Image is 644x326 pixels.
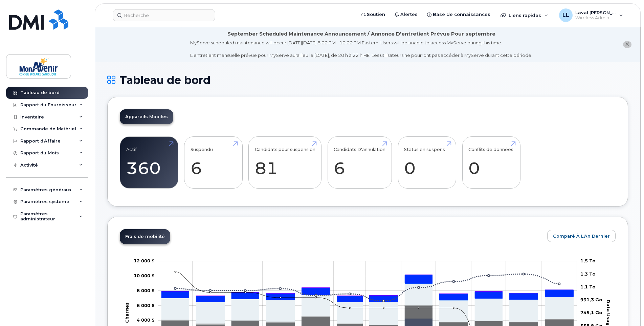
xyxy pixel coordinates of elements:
[547,230,616,242] button: Comparé à l'An Dernier
[468,140,514,185] a: Conflits de données 0
[134,273,155,278] g: 0 $
[553,233,610,239] span: Comparé à l'An Dernier
[107,74,628,86] h1: Tableau de bord
[134,258,155,263] tspan: 12 000 $
[137,317,155,323] g: 0 $
[134,258,155,263] g: 0 $
[125,302,130,323] tspan: Charges
[137,288,155,293] g: 0 $
[580,310,602,315] tspan: 745,1 Go
[120,109,173,124] a: Appareils Mobiles
[134,273,155,278] tspan: 10 000 $
[334,140,385,185] a: Candidats D'annulation 6
[137,303,155,308] tspan: 6 000 $
[227,30,495,38] div: September Scheduled Maintenance Announcement / Annonce D'entretient Prévue Pour septembre
[191,140,236,185] a: Suspendu 6
[580,258,596,263] tspan: 1,5 To
[137,303,155,308] g: 0 $
[190,40,532,59] div: MyServe scheduled maintenance will occur [DATE][DATE] 8:00 PM - 10:00 PM Eastern. Users will be u...
[404,140,450,185] a: Status en suspens 0
[623,41,631,48] button: close notification
[580,297,602,302] tspan: 931,3 Go
[580,271,596,277] tspan: 1,3 To
[126,140,172,185] a: Actif 360
[580,284,596,289] tspan: 1,1 To
[161,283,573,325] g: Fonctionnalités
[137,288,155,293] tspan: 8 000 $
[120,229,170,244] a: Frais de mobilité
[137,317,155,323] tspan: 4 000 $
[255,140,315,185] a: Candidats pour suspension 81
